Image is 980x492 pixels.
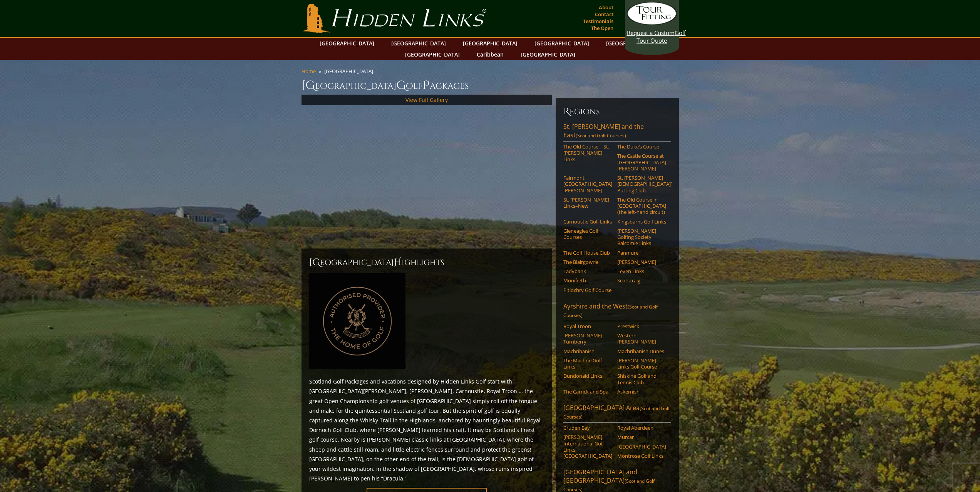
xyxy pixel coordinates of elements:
[531,38,593,49] a: [GEOGRAPHIC_DATA]
[563,304,658,319] span: (Scotland Golf Courses)
[576,132,626,139] span: (Scotland Golf Courses)
[593,9,615,20] a: Contact
[617,218,666,225] a: Kingsbarns Golf Links
[563,287,612,293] a: Pitlochry Golf Course
[396,78,406,93] span: G
[617,259,666,265] a: [PERSON_NAME]
[563,302,671,321] a: Ayrshire and the West(Scotland Golf Courses)
[617,389,666,395] a: Askernish
[309,377,544,483] p: Scotland Golf Packages and vacations designed by Hidden Links Golf start with [GEOGRAPHIC_DATA][P...
[602,38,665,49] a: [GEOGRAPHIC_DATA]
[563,434,612,459] a: [PERSON_NAME] International Golf Links [GEOGRAPHIC_DATA]
[563,122,671,142] a: St. [PERSON_NAME] and the East(Scotland Golf Courses)
[627,2,677,44] a: Request a CustomGolf Tour Quote
[617,250,666,256] a: Panmure
[617,153,666,172] a: The Castle Course at [GEOGRAPHIC_DATA][PERSON_NAME]
[563,357,612,370] a: The Machrie Golf Links
[405,96,448,103] a: View Full Gallery
[563,348,612,354] a: Machrihanish
[617,323,666,329] a: Prestwick
[563,404,671,423] a: [GEOGRAPHIC_DATA] Area(Scotland Golf Courses)
[563,373,612,379] a: Dundonald Links
[563,268,612,274] a: Ladybank
[563,197,612,209] a: St. [PERSON_NAME] Links–New
[617,425,666,431] a: Royal Aberdeen
[563,175,612,193] a: Fairmont [GEOGRAPHIC_DATA][PERSON_NAME]
[459,38,521,49] a: [GEOGRAPHIC_DATA]
[617,444,666,450] a: [GEOGRAPHIC_DATA]
[394,256,402,269] span: H
[302,68,316,75] a: Home
[563,105,671,118] h6: Regions
[324,68,376,75] li: [GEOGRAPHIC_DATA]
[563,218,612,225] a: Carnoustie Golf Links
[589,23,615,33] a: The Open
[563,259,612,265] a: The Blairgowrie
[563,389,612,395] a: The Carrick and Spa
[563,250,612,256] a: The Golf House Club
[617,453,666,459] a: Montrose Golf Links
[617,277,666,284] a: Scotscraig
[617,373,666,385] a: Shiskine Golf and Tennis Club
[597,2,615,13] a: About
[401,49,464,60] a: [GEOGRAPHIC_DATA]
[627,29,675,37] span: Request a Custom
[617,332,666,345] a: Western [PERSON_NAME]
[563,277,612,284] a: Monifieth
[387,38,450,49] a: [GEOGRAPHIC_DATA]
[617,143,666,150] a: The Duke’s Course
[473,49,508,60] a: Caribbean
[617,268,666,274] a: Leven Links
[617,228,666,247] a: [PERSON_NAME] Golfing Society Balcomie Links
[563,425,612,431] a: Cruden Bay
[581,16,615,27] a: Testimonials
[563,323,612,329] a: Royal Troon
[563,405,670,420] span: (Scotland Golf Courses)
[617,434,666,440] a: Murcar
[563,143,612,162] a: The Old Course – St. [PERSON_NAME] Links
[617,357,666,370] a: [PERSON_NAME] Links Golf Course
[563,228,612,240] a: Gleneagles Golf Courses
[517,49,579,60] a: [GEOGRAPHIC_DATA]
[309,256,544,269] h2: [GEOGRAPHIC_DATA] ighlights
[563,332,612,345] a: [PERSON_NAME] Turnberry
[617,348,666,354] a: Machrihanish Dunes
[302,78,679,93] h1: [GEOGRAPHIC_DATA] olf ackages
[422,78,430,93] span: P
[617,175,666,193] a: St. [PERSON_NAME] [DEMOGRAPHIC_DATA]’ Putting Club
[316,38,378,49] a: [GEOGRAPHIC_DATA]
[617,197,666,215] a: The Old Course in [GEOGRAPHIC_DATA] (the left-hand circuit)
